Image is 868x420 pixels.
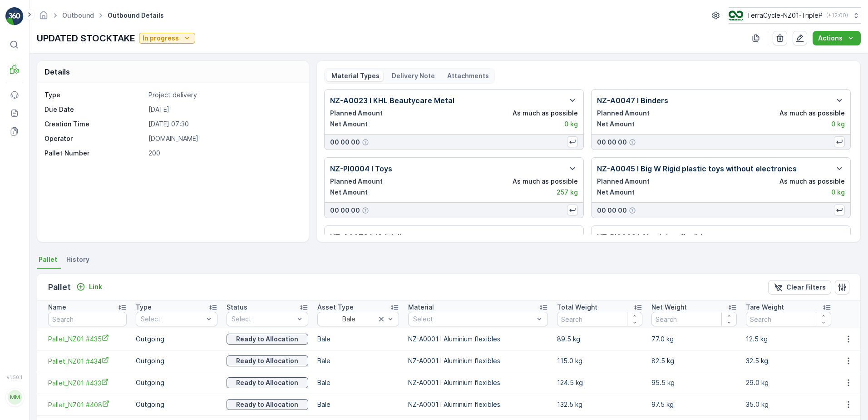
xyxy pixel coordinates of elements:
p: Type [44,90,145,100]
p: Status [227,303,247,312]
p: Bale [317,356,399,365]
p: Planned Amount [597,109,650,118]
p: NZ-A0076 I J&J delivery system [330,231,445,242]
a: Outbound [62,11,94,19]
p: Planned Amount [330,109,383,118]
p: 0 kg [564,120,578,129]
p: 77.0 kg [651,335,737,344]
button: Ready to Allocation [227,355,308,366]
p: NZ-A0001 I Aluminium flexibles [408,400,548,409]
img: TC_7kpGtVS.png [729,10,743,20]
span: Outbound Details [106,11,166,20]
p: Outgoing [136,356,217,365]
p: 82.5 kg [651,356,737,365]
p: NZ-A0023 I KHL Beautycare Metal [330,95,454,106]
p: Delivery Note [390,71,435,80]
button: Clear Filters [768,280,831,295]
p: As much as possible [513,109,578,118]
button: Ready to Allocation [227,334,308,345]
p: Net Weight [651,303,687,312]
p: Asset Type [317,303,354,312]
p: 89.5 kg [557,335,642,344]
p: Net Amount [597,120,635,129]
p: Bale [317,335,399,344]
button: Actions [813,31,861,45]
p: Attachments [446,71,489,80]
p: Bale [317,400,399,409]
p: 200 [148,149,299,158]
p: Due Date [44,105,145,114]
p: 132.5 kg [557,400,642,409]
p: NZ-A0001 I Aluminium flexibles [408,378,548,387]
p: NZ-A0045 I Big W Rigid plastic toys without electronics [597,163,797,174]
p: TerraCycle-NZ01-TripleP [747,11,823,20]
p: Outgoing [136,400,217,409]
p: Type [136,303,152,312]
p: NZ-A0001 I Aluminium flexibles [408,335,548,344]
div: MM [8,390,22,405]
button: Ready to Allocation [227,399,308,410]
p: [DATE] [148,105,299,114]
p: 00 00 00 [330,206,360,215]
input: Search [557,312,642,326]
p: 115.0 kg [557,356,642,365]
button: MM [5,382,24,413]
p: Pallet Number [44,149,145,158]
a: Homepage [39,14,49,21]
p: Name [48,303,66,312]
p: ( +12:00 ) [826,12,848,19]
p: Select [232,315,294,324]
p: Total Weight [557,303,597,312]
p: NZ-PI0004 I Toys [330,163,392,174]
p: Link [89,282,102,291]
div: Help Tooltip Icon [629,139,636,146]
p: Net Amount [330,120,368,129]
input: Search [651,312,737,326]
img: logo [5,7,24,25]
p: Pallet [48,281,71,294]
p: 12.5 kg [746,335,831,344]
p: [DATE] 07:30 [148,120,299,129]
p: 0 kg [831,120,845,129]
button: Ready to Allocation [227,377,308,388]
a: Pallet_NZ01 #434 [48,356,127,366]
p: Details [44,66,70,77]
p: In progress [143,34,179,43]
p: [DOMAIN_NAME] [148,134,299,143]
p: Select [141,315,203,324]
a: Pallet_NZ01 #433 [48,378,127,388]
p: Operator [44,134,145,143]
p: 0 kg [831,188,845,197]
p: Outgoing [136,378,217,387]
div: Help Tooltip Icon [362,139,369,146]
span: History [66,255,89,264]
p: Net Amount [597,188,635,197]
p: As much as possible [779,109,845,118]
p: NZ-A0001 I Aluminium flexibles [408,356,548,365]
p: Bale [317,378,399,387]
p: NZ-PI0002 I Aluminium flexibles [597,231,711,242]
p: As much as possible [513,177,578,186]
p: Net Amount [330,188,368,197]
button: Link [73,281,106,292]
p: Material Types [330,71,380,80]
p: Planned Amount [330,177,383,186]
a: Pallet_NZ01 #408 [48,400,127,410]
p: Tare Weight [746,303,784,312]
button: TerraCycle-NZ01-TripleP(+12:00) [729,7,861,24]
div: Help Tooltip Icon [629,207,636,214]
p: 97.5 kg [651,400,737,409]
button: In progress [139,33,195,44]
p: Clear Filters [786,283,826,292]
p: 32.5 kg [746,356,831,365]
p: Ready to Allocation [236,400,298,409]
p: NZ-A0047 I Binders [597,95,668,106]
p: Outgoing [136,335,217,344]
p: 124.5 kg [557,378,642,387]
p: Planned Amount [597,177,650,186]
p: As much as possible [779,177,845,186]
a: Pallet_NZ01 #435 [48,334,127,344]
